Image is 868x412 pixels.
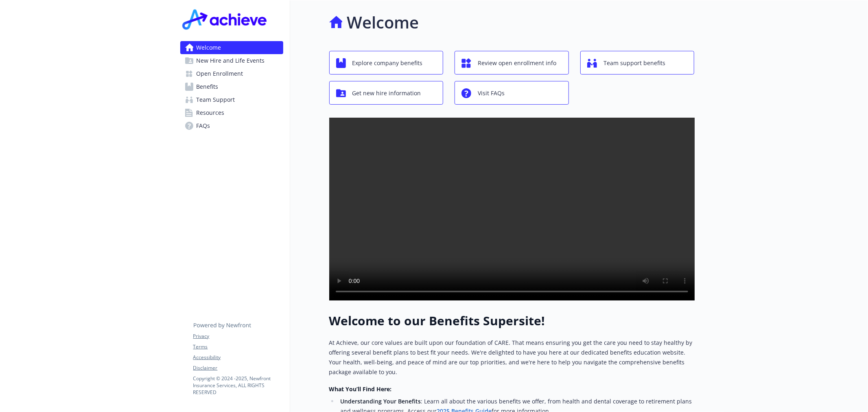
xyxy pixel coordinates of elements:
p: Copyright © 2024 - 2025 , Newfront Insurance Services, ALL RIGHTS RESERVED [193,375,283,396]
span: FAQs [197,119,210,132]
a: Disclaimer [193,364,283,372]
strong: Understanding Your Benefits [340,397,421,405]
span: New Hire and Life Events [197,54,265,67]
span: Visit FAQs [478,85,505,101]
span: Team support benefits [603,55,665,71]
span: Resources [197,106,225,119]
a: Terms [193,343,283,351]
span: Team Support [197,93,235,106]
span: Review open enrollment info [478,55,556,71]
a: Accessibility [193,354,283,361]
h1: Welcome to our Benefits Supersite! [329,313,695,328]
h1: Welcome [347,10,419,35]
span: Explore company benefits [352,55,423,71]
button: Visit FAQs [455,81,569,105]
a: Team Support [180,93,283,106]
span: Get new hire information [352,85,421,101]
a: FAQs [180,119,283,132]
a: Benefits [180,80,283,93]
span: Welcome [197,41,221,54]
button: Team support benefits [580,51,695,75]
span: Open Enrollment [197,67,243,80]
a: Welcome [180,41,283,54]
strong: What You’ll Find Here: [329,385,392,393]
span: Benefits [197,80,219,93]
p: At Achieve, our core values are built upon our foundation of CARE. That means ensuring you get th... [329,338,695,377]
button: Get new hire information [329,81,444,105]
a: Privacy [193,333,283,340]
a: Resources [180,106,283,119]
a: New Hire and Life Events [180,54,283,67]
a: Open Enrollment [180,67,283,80]
button: Review open enrollment info [455,51,569,75]
button: Explore company benefits [329,51,444,75]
